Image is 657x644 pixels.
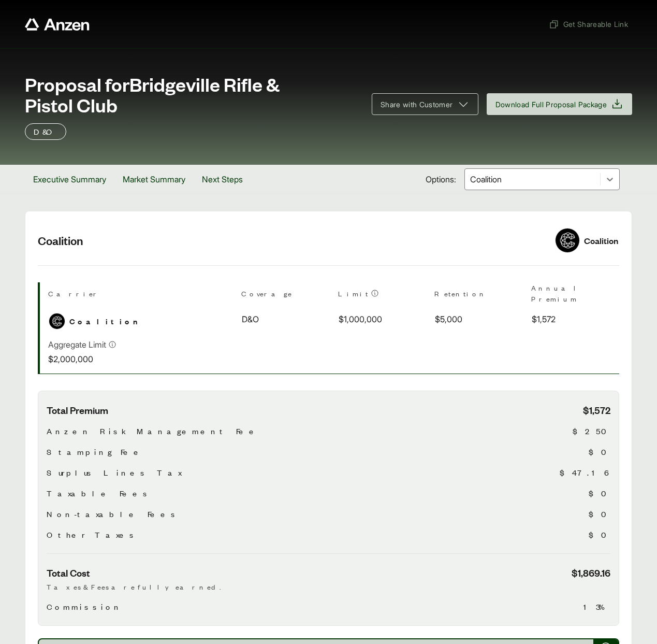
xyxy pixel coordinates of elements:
h2: Coalition [38,233,543,248]
img: Coalition logo [49,313,65,329]
span: $1,572 [532,313,556,325]
th: Carrier [48,282,233,308]
span: $5,000 [435,313,462,325]
a: Anzen website [25,18,90,31]
span: $1,572 [583,404,610,417]
button: Share with Customer [372,93,478,115]
span: Other Taxes [47,528,138,541]
span: Taxable Fees [47,487,151,499]
p: D&O [34,125,57,138]
span: D&O [242,313,259,325]
span: Anzen Risk Management Fee [47,425,259,437]
th: Coverage [241,282,330,308]
span: Stamping Fee [47,446,144,458]
span: $1,000,000 [339,313,382,325]
button: Get Shareable Link [545,15,632,34]
span: $0 [589,508,610,520]
button: Executive Summary [25,165,114,194]
span: Non-taxable Fees [47,508,179,520]
p: Aggregate Limit [48,338,106,351]
span: Commission [47,600,123,613]
span: Download Full Proposal Package [495,99,607,110]
span: 13% [583,600,610,613]
th: Retention [434,282,523,308]
span: Total Cost [47,566,90,579]
span: Options: [426,173,456,185]
button: Download Full Proposal Package [487,93,633,115]
button: Market Summary [114,165,194,194]
p: $2,000,000 [48,353,116,365]
span: Surplus Lines Tax [47,466,181,479]
img: Coalition logo [556,228,579,252]
th: Limit [338,282,427,308]
span: $1,869.16 [572,566,610,579]
span: $0 [589,487,610,499]
span: Coalition [69,315,142,327]
span: $47.16 [560,466,610,479]
th: Annual Premium [531,282,620,308]
span: $250 [573,425,610,437]
span: Proposal for Bridgeville Rifle & Pistol Club [25,74,359,115]
button: Next Steps [194,165,251,194]
span: Get Shareable Link [549,19,628,30]
span: Share with Customer [381,99,453,110]
div: Coalition [584,234,618,248]
span: $0 [589,528,610,541]
span: Total Premium [47,404,108,417]
p: Taxes & Fees are fully earned. [47,581,610,592]
span: $0 [589,446,610,458]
